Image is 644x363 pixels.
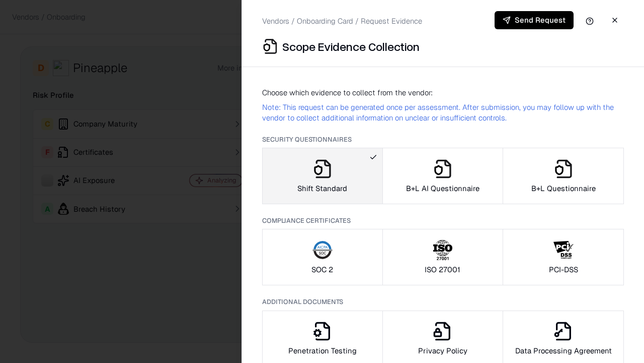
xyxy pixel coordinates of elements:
p: Compliance Certificates [262,216,624,225]
button: B+L AI Questionnaire [382,148,504,204]
p: Privacy Policy [418,345,467,356]
p: Penetration Testing [288,345,357,356]
p: Note: This request can be generated once per assessment. After submission, you may follow up with... [262,102,624,123]
p: Security Questionnaires [262,135,624,144]
p: Scope Evidence Collection [282,38,420,54]
p: B+L Questionnaire [531,183,596,194]
p: Choose which evidence to collect from the vendor: [262,87,624,98]
button: ISO 27001 [382,229,504,285]
p: Shift Standard [297,183,347,194]
button: SOC 2 [262,229,383,285]
button: Send Request [495,11,574,29]
p: Vendors / Onboarding Card / Request Evidence [262,16,422,26]
button: Shift Standard [262,148,383,204]
p: Additional Documents [262,297,624,306]
p: ISO 27001 [425,264,460,275]
p: SOC 2 [311,264,333,275]
p: B+L AI Questionnaire [406,183,479,194]
button: B+L Questionnaire [503,148,624,204]
p: PCI-DSS [549,264,578,275]
button: PCI-DSS [503,229,624,285]
p: Data Processing Agreement [515,345,612,356]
